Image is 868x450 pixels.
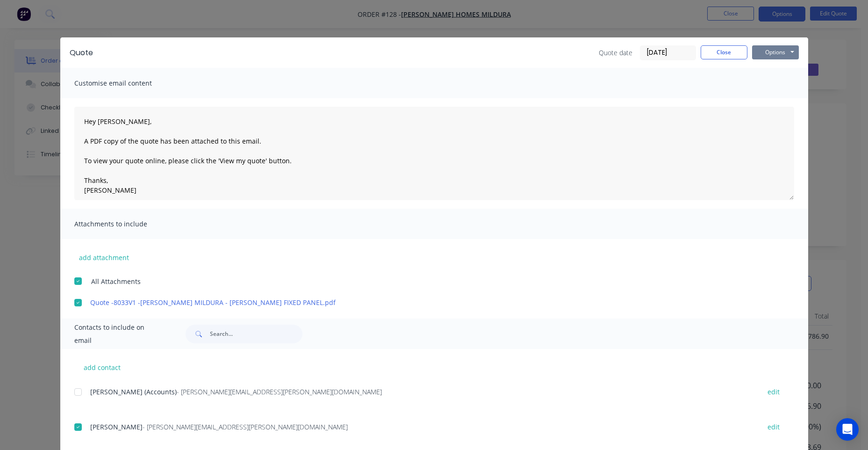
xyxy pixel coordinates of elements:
[74,218,177,231] span: Attachments to include
[599,48,632,58] span: Quote date
[74,321,163,347] span: Contacts to include on email
[836,418,859,441] div: Open Intercom Messenger
[90,387,177,396] span: [PERSON_NAME] (Accounts)
[762,385,785,398] button: edit
[143,422,348,431] span: - [PERSON_NAME][EMAIL_ADDRESS][PERSON_NAME][DOMAIN_NAME]
[74,250,134,264] button: add attachment
[177,387,382,396] span: - [PERSON_NAME][EMAIL_ADDRESS][PERSON_NAME][DOMAIN_NAME]
[70,47,93,58] div: Quote
[91,276,141,286] span: All Attachments
[762,421,785,433] button: edit
[74,77,177,90] span: Customise email content
[90,298,751,307] a: Quote -8033V1 -[PERSON_NAME] MILDURA - [PERSON_NAME] FIXED PANEL.pdf
[210,325,302,343] input: Search...
[74,360,130,374] button: add contact
[74,107,794,200] textarea: Hey [PERSON_NAME], A PDF copy of the quote has been attached to this email. To view your quote on...
[701,45,747,59] button: Close
[90,422,143,431] span: [PERSON_NAME]
[752,45,799,59] button: Options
